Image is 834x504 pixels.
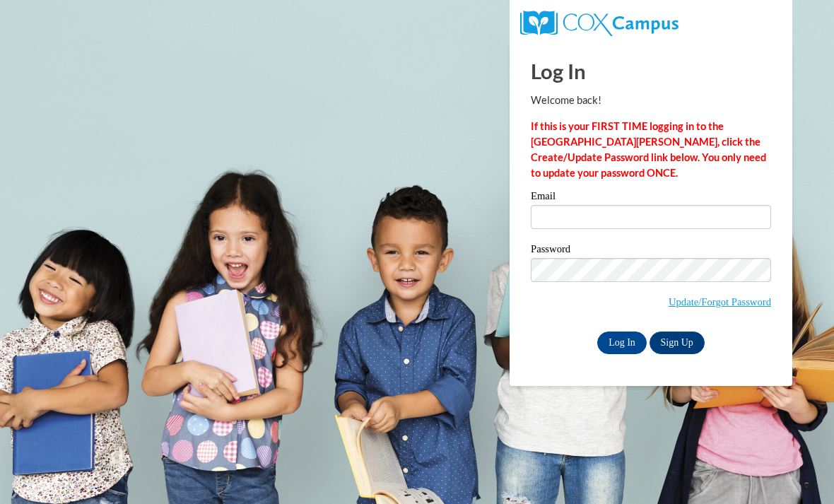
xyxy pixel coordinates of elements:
[531,191,771,205] label: Email
[520,11,679,36] img: COX Campus
[531,244,771,258] label: Password
[531,120,766,179] strong: If this is your FIRST TIME logging in to the [GEOGRAPHIC_DATA][PERSON_NAME], click the Create/Upd...
[650,332,705,354] a: Sign Up
[669,296,771,307] a: Update/Forgot Password
[597,332,647,354] input: Log In
[531,57,771,86] h1: Log In
[531,93,771,108] p: Welcome back!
